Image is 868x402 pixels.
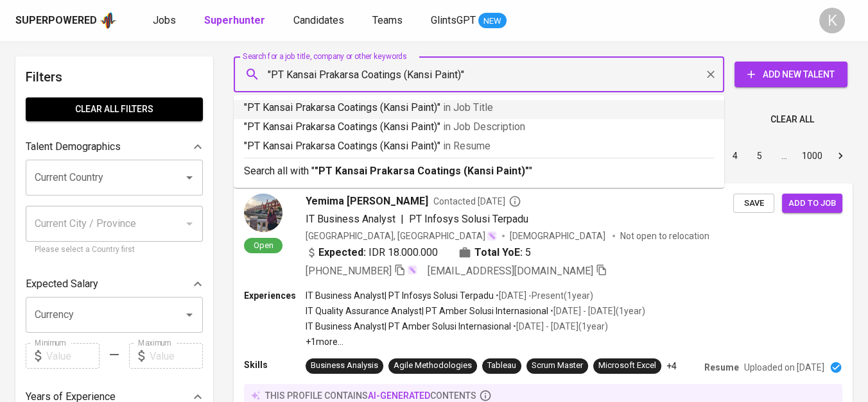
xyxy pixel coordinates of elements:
button: Open [180,306,198,324]
img: 4d153df3dfd3d14b458e4659131a687a.jpg [244,194,282,232]
a: Teams [372,13,405,29]
span: Clear All filters [36,101,193,117]
img: magic_wand.svg [487,231,497,241]
button: Go to next page [830,146,851,166]
button: Clear [702,65,720,83]
p: IT Business Analyst | PT Infosys Solusi Terpadu [306,289,494,302]
div: Microsoft Excel [598,360,656,372]
span: Yemima [PERSON_NAME] [306,194,428,209]
input: Value [46,343,100,369]
p: Resume [704,361,739,374]
a: Jobs [153,13,178,29]
input: Value [150,343,203,369]
a: Superhunter [204,13,268,29]
span: in Job Description [443,121,525,133]
div: Superpowered [15,13,97,28]
div: Agile Methodologies [394,360,472,372]
button: Add New Talent [734,62,847,87]
p: +1 more ... [306,335,645,348]
span: PT Infosys Solusi Terpadu [409,213,528,225]
div: Talent Demographics [26,134,203,160]
div: Scrum Master [532,360,583,372]
span: 5 [525,245,531,260]
span: GlintsGPT [431,14,476,26]
p: IT Business Analyst | PT Amber Solusi Internasional [306,320,511,333]
b: "PT Kansai Prakarsa Coatings (Kansi Paint)" [315,165,529,177]
button: Open [180,169,198,187]
p: Expected Salary [26,276,98,292]
span: Clear All [770,112,814,128]
h6: Filters [26,67,203,87]
nav: pagination navigation [625,146,853,166]
svg: By Batam recruiter [508,195,521,208]
span: Candidates [293,14,344,26]
div: Tableau [487,360,516,372]
button: Clear All [765,108,819,131]
p: "PT Kansai Prakarsa Coatings (Kansi Paint)" [244,138,714,154]
img: app logo [100,11,117,30]
p: IT Quality Assurance Analyst | PT Amber Solusi Internasional [306,305,548,317]
p: "PT Kansai Prakarsa Coatings (Kansi Paint)" [244,119,714,135]
p: this profile contains contents [265,389,476,402]
span: in Job Title [443,101,493,113]
a: Candidates [293,13,347,29]
p: "PT Kansai Prakarsa Coatings (Kansi Paint)" [244,100,714,115]
span: | [401,212,404,227]
button: Add to job [782,194,842,214]
p: • [DATE] - Present ( 1 year ) [494,289,593,302]
p: Search all with " " [244,163,714,179]
p: Uploaded on [DATE] [744,361,824,374]
span: [PHONE_NUMBER] [306,265,392,277]
span: [DEMOGRAPHIC_DATA] [510,230,607,242]
p: Experiences [244,289,306,302]
p: • [DATE] - [DATE] ( 1 year ) [511,320,608,333]
b: Superhunter [204,14,265,26]
span: Contacted [DATE] [433,195,521,208]
span: Teams [372,14,403,26]
div: Expected Salary [26,271,203,297]
span: NEW [478,15,507,28]
button: Go to page 4 [725,146,745,166]
button: Go to page 1000 [798,146,826,166]
a: Superpoweredapp logo [15,11,117,30]
span: AI-generated [368,390,430,401]
span: IT Business Analyst [306,213,395,225]
span: Jobs [153,14,176,26]
p: Skills [244,358,306,371]
p: Please select a Country first [35,244,194,256]
button: Clear All filters [26,97,203,121]
b: Expected: [318,245,366,260]
div: [GEOGRAPHIC_DATA], [GEOGRAPHIC_DATA] [306,230,497,242]
p: +4 [666,360,677,373]
span: in Resume [443,140,490,152]
img: magic_wand.svg [407,265,417,275]
p: • [DATE] - [DATE] ( 1 year ) [548,305,645,317]
span: Open [248,240,279,251]
div: K [819,8,845,33]
a: GlintsGPT NEW [431,13,507,29]
p: Not open to relocation [620,230,709,242]
div: IDR 18.000.000 [306,245,438,260]
p: Talent Demographics [26,139,121,155]
span: Add to job [788,196,836,211]
button: Save [733,194,774,214]
span: Add New Talent [745,67,837,83]
b: Total YoE: [474,245,523,260]
span: [EMAIL_ADDRESS][DOMAIN_NAME] [428,265,593,277]
span: Save [740,196,768,211]
div: Business Analysis [311,360,378,372]
div: … [774,149,794,162]
button: Go to page 5 [749,146,770,166]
